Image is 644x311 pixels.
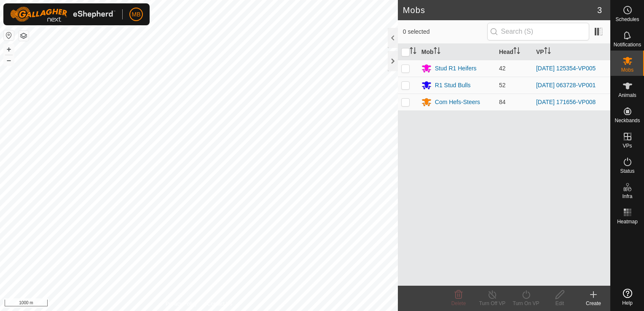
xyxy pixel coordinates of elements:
span: Heatmap [617,219,638,224]
th: Mob [418,44,496,60]
span: Schedules [615,17,639,22]
button: – [4,55,14,65]
p-sorticon: Activate to sort [513,48,520,55]
a: Help [611,285,644,309]
span: 3 [597,4,602,16]
th: VP [533,44,610,60]
span: Status [620,169,634,174]
p-sorticon: Activate to sort [544,48,551,55]
span: 42 [499,65,506,72]
a: [DATE] 171656-VP008 [536,99,596,105]
span: 0 selected [403,27,487,36]
button: Reset Map [4,30,14,40]
div: Edit [543,300,577,307]
h2: Mobs [403,5,597,15]
p-sorticon: Activate to sort [434,48,440,55]
span: Animals [618,93,636,98]
span: Notifications [614,42,641,47]
span: Infra [622,194,632,199]
a: Privacy Policy [166,300,197,308]
img: Gallagher Logo [10,7,115,22]
span: MB [132,10,141,19]
div: R1 Stud Bulls [435,81,471,90]
a: [DATE] 125354-VP005 [536,65,596,72]
span: Delete [451,300,466,306]
span: Mobs [621,67,633,72]
a: [DATE] 063728-VP001 [536,82,596,88]
div: Create [577,300,610,307]
span: Help [622,300,633,306]
button: Map Layers [19,31,29,41]
a: Contact Us [207,300,232,308]
div: Turn On VP [509,300,543,307]
span: Neckbands [614,118,640,123]
span: 84 [499,99,506,105]
th: Head [496,44,533,60]
button: + [4,44,14,54]
div: Stud R1 Heifers [435,64,477,73]
div: Turn Off VP [475,300,509,307]
input: Search (S) [487,23,589,40]
p-sorticon: Activate to sort [410,48,416,55]
span: 52 [499,82,506,88]
div: Com Hefs-Steers [435,98,480,107]
span: VPs [623,143,632,148]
